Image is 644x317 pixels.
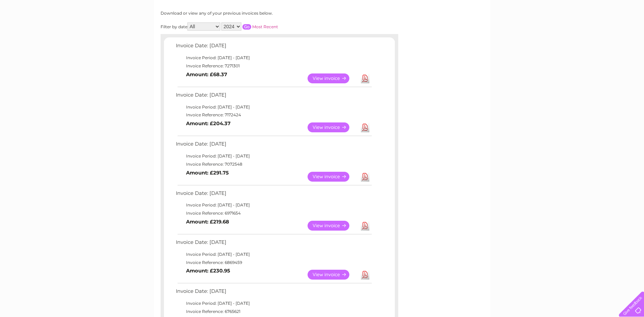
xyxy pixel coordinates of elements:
div: Clear Business is a trading name of Verastar Limited (registered in [GEOGRAPHIC_DATA] No. 3667643... [162,4,483,33]
td: Invoice Date: [DATE] [174,41,373,54]
td: Invoice Period: [DATE] - [DATE] [174,299,373,307]
a: Most Recent [252,24,278,29]
a: View [308,221,357,231]
b: Amount: £291.75 [186,170,229,176]
td: Invoice Period: [DATE] - [DATE] [174,54,373,62]
td: Invoice Period: [DATE] - [DATE] [174,152,373,160]
a: Download [361,122,369,132]
b: Amount: £68.37 [186,71,227,78]
td: Invoice Reference: 7072548 [174,160,373,168]
a: 0333 014 3131 [516,3,563,12]
td: Invoice Date: [DATE] [174,287,373,299]
td: Invoice Reference: 6765621 [174,307,373,316]
a: Blog [585,29,595,34]
td: Invoice Date: [DATE] [174,238,373,250]
a: Download [361,221,369,231]
td: Invoice Date: [DATE] [174,139,373,152]
div: Filter by date [161,22,339,31]
a: Download [361,172,369,182]
img: logo.png [22,18,57,38]
a: Log out [622,29,638,34]
td: Invoice Reference: 7172424 [174,111,373,119]
b: Amount: £219.68 [186,219,229,225]
a: View [308,73,357,83]
a: Water [525,29,537,34]
a: Contact [599,29,615,34]
a: View [308,122,357,132]
a: View [308,172,357,182]
td: Invoice Period: [DATE] - [DATE] [174,103,373,111]
td: Invoice Reference: 7271301 [174,62,373,70]
td: Invoice Period: [DATE] - [DATE] [174,250,373,258]
a: Download [361,270,369,280]
div: Download or view any of your previous invoices below. [161,11,339,16]
a: Energy [541,29,556,34]
td: Invoice Date: [DATE] [174,189,373,201]
a: Download [361,73,369,83]
td: Invoice Reference: 6971654 [174,209,373,217]
a: View [308,270,357,280]
b: Amount: £204.37 [186,120,231,127]
td: Invoice Reference: 6869459 [174,258,373,267]
td: Invoice Date: [DATE] [174,90,373,103]
b: Amount: £230.95 [186,268,230,274]
a: Telecoms [560,29,581,34]
td: Invoice Period: [DATE] - [DATE] [174,201,373,209]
